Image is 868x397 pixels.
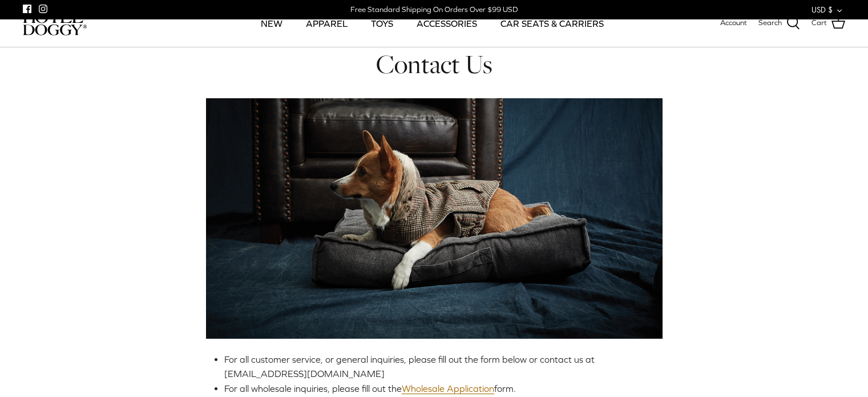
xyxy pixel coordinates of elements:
a: Search [758,16,800,31]
h1: Contact Us [35,48,834,81]
span: For all customer service, or general inquiries, please fill out the form below or contact us at [... [224,354,595,379]
img: hoteldoggycom [23,11,87,35]
a: Facebook [23,5,31,13]
a: CAR SEATS & CARRIERS [490,4,614,43]
a: APPAREL [296,4,358,43]
span: Cart [812,17,827,29]
a: Cart [812,16,845,31]
span: Search [758,17,782,29]
a: Free Standard Shipping On Orders Over $99 USD [350,1,518,18]
a: Account [720,17,747,29]
span: Account [720,18,747,27]
a: Instagram [39,5,47,13]
div: Free Standard Shipping On Orders Over $99 USD [350,5,518,15]
a: NEW [251,4,293,43]
a: TOYS [361,4,403,43]
div: Primary navigation [169,4,695,43]
span: For all wholesale inquiries, please fill out the form. [224,383,516,394]
a: Wholesale Application [402,383,494,394]
a: ACCESSORIES [406,4,487,43]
